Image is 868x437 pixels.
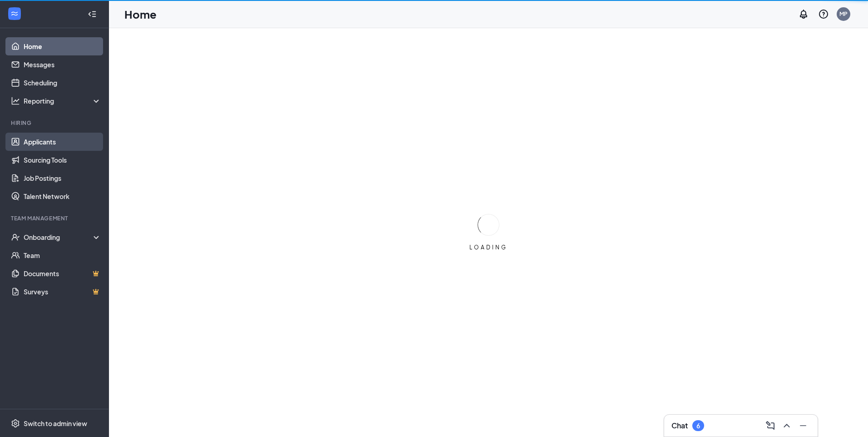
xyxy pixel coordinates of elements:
[24,233,94,242] div: Onboarding
[11,214,99,222] div: Team Management
[10,9,19,18] svg: WorkstreamLogo
[24,55,101,74] a: Messages
[24,96,102,105] div: Reporting
[818,9,829,20] svg: QuestionInfo
[24,133,101,151] a: Applicants
[24,169,101,187] a: Job Postings
[696,422,700,430] div: 6
[24,151,101,169] a: Sourcing Tools
[24,187,101,205] a: Talent Network
[671,421,688,431] h3: Chat
[466,243,511,251] div: LOADING
[839,10,848,18] div: MP
[763,418,778,433] button: ComposeMessage
[124,6,157,22] h1: Home
[765,420,776,431] svg: ComposeMessage
[88,10,97,19] svg: Collapse
[24,264,101,283] a: DocumentsCrown
[798,420,809,431] svg: Minimize
[24,283,101,301] a: SurveysCrown
[11,419,20,428] svg: Settings
[24,74,101,92] a: Scheduling
[11,233,20,242] svg: UserCheck
[779,418,794,433] button: ChevronUp
[796,418,810,433] button: Minimize
[11,119,99,127] div: Hiring
[24,419,87,428] div: Switch to admin view
[781,420,792,431] svg: ChevronUp
[798,9,809,20] svg: Notifications
[11,96,20,105] svg: Analysis
[24,37,101,55] a: Home
[24,246,101,264] a: Team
